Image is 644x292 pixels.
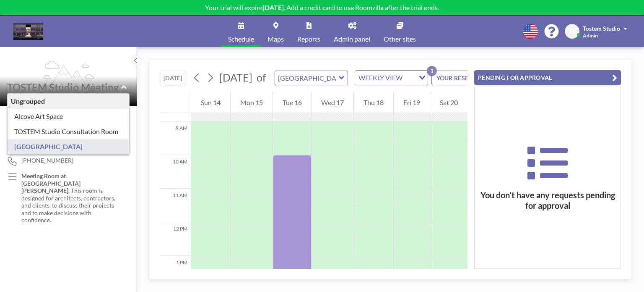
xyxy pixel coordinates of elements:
[583,25,620,32] span: Tostem Studio
[261,16,291,47] a: Maps
[160,155,191,189] div: 10 AM
[8,139,129,154] div: [GEOGRAPHIC_DATA]
[21,172,120,224] p: . This room is designed for architects, contractors, and clients, to discuss their projects and t...
[327,16,377,47] a: Admin panel
[8,109,129,124] div: Alcove Art Space
[275,71,339,85] input: TOSTEM Studio Meeting Room
[7,94,29,102] span: Floor: 2
[228,36,254,42] span: Schedule
[427,66,437,76] p: 1
[160,121,191,155] div: 9 AM
[191,92,230,113] div: Sun 14
[475,190,621,211] h3: You don’t have any requests pending for approval
[13,23,43,40] img: organization-logo
[160,189,191,222] div: 11 AM
[583,32,598,39] span: Admin
[394,92,430,113] div: Fri 19
[405,72,414,83] input: Search for option
[474,70,621,85] button: PENDING FOR APPROVAL
[377,16,423,47] a: Other sites
[334,36,370,42] span: Admin panel
[21,157,73,164] span: [PHONE_NUMBER]
[257,71,266,84] span: of
[8,94,129,109] div: Ungrouped
[219,71,252,84] span: [DATE]
[7,81,121,93] input: TOSTEM Studio Meeting Room
[221,16,261,47] a: Schedule
[273,92,312,113] div: Tue 16
[262,3,284,11] b: [DATE]
[160,71,186,85] button: [DATE]
[297,36,320,42] span: Reports
[357,72,404,83] span: WEEKLY VIEW
[160,256,191,289] div: 1 PM
[8,124,129,139] div: TOSTEM Studio Consultation Room
[160,222,191,256] div: 12 PM
[431,71,515,85] button: YOUR RESERVATIONS1
[430,92,467,113] div: Sat 20
[21,172,80,194] strong: Meeting Room at [GEOGRAPHIC_DATA][PERSON_NAME]
[384,36,416,42] span: Other sites
[312,92,354,113] div: Wed 17
[569,28,576,35] span: TS
[355,71,428,85] div: Search for option
[354,92,393,113] div: Thu 18
[267,36,284,42] span: Maps
[291,16,327,47] a: Reports
[231,92,273,113] div: Mon 15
